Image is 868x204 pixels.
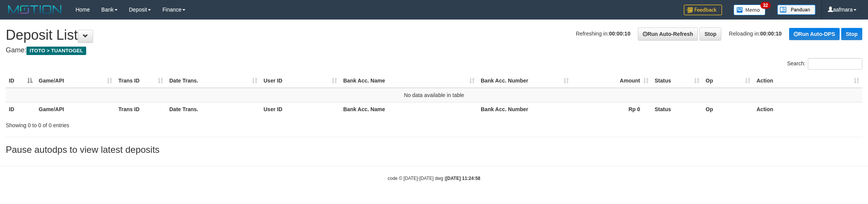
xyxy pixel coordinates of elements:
h4: Game: [6,47,862,54]
a: Stop [841,28,862,40]
th: Trans ID: activate to sort column ascending [115,74,166,88]
th: ID [6,102,36,116]
h1: Deposit List [6,28,862,43]
label: Search: [787,58,862,70]
span: Refreshing in: [576,31,630,37]
th: Status [652,102,703,116]
th: Op: activate to sort column ascending [703,74,753,88]
th: Bank Acc. Name: activate to sort column ascending [340,74,478,88]
img: Button%20Memo.svg [734,5,766,15]
th: User ID [260,102,340,116]
th: Action [753,102,862,116]
th: Amount: activate to sort column ascending [572,74,652,88]
th: Bank Acc. Number: activate to sort column ascending [478,74,572,88]
th: User ID: activate to sort column ascending [260,74,340,88]
small: code © [DATE]-[DATE] dwg | [388,176,480,181]
th: Rp 0 [572,102,652,116]
th: Action: activate to sort column ascending [753,74,862,88]
td: No data available in table [6,88,862,102]
th: Date Trans. [166,102,260,116]
a: Stop [699,28,721,40]
th: Op [703,102,753,116]
th: Trans ID [115,102,166,116]
span: Reloading in: [729,31,782,37]
th: Game/API: activate to sort column ascending [36,74,115,88]
a: Run Auto-Refresh [638,28,698,40]
th: Bank Acc. Name [340,102,478,116]
strong: 00:00:10 [760,31,782,37]
strong: [DATE] 11:24:58 [446,176,480,181]
a: Run Auto-DPS [789,28,840,40]
th: Status: activate to sort column ascending [652,74,703,88]
strong: 00:00:10 [609,31,631,37]
th: ID: activate to sort column descending [6,74,36,88]
th: Bank Acc. Number [478,102,572,116]
th: Date Trans.: activate to sort column ascending [166,74,260,88]
img: panduan.png [777,5,816,15]
span: ITOTO > TUANTOGEL [26,47,86,55]
div: Showing 0 to 0 of 0 entries [6,118,356,129]
img: MOTION_logo.png [6,4,64,15]
input: Search: [808,58,862,70]
h3: Pause autodps to view latest deposits [6,145,862,155]
th: Game/API [36,102,115,116]
img: Feedback.jpg [684,5,722,15]
span: 32 [760,2,771,9]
